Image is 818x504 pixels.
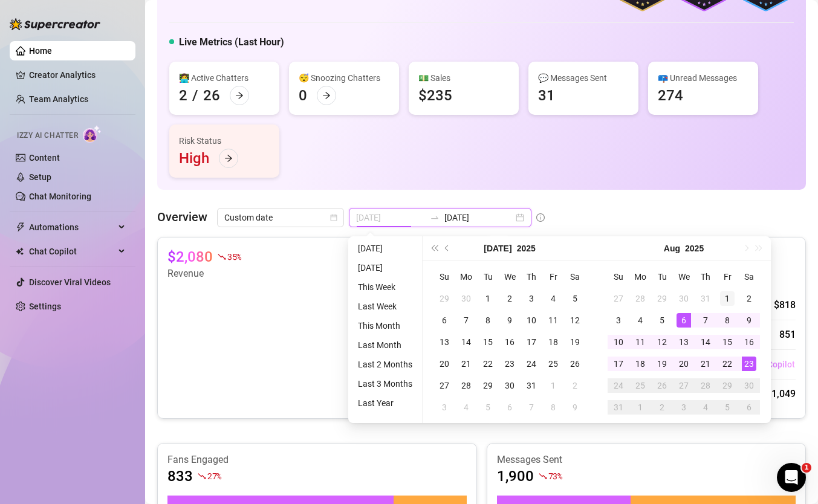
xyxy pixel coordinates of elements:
[611,400,626,415] div: 31
[673,331,695,353] td: 2025-08-13
[774,298,796,312] div: $818
[658,86,683,105] div: 274
[353,241,417,256] li: [DATE]
[29,242,115,261] span: Chat Copilot
[524,291,539,306] div: 3
[633,335,648,349] div: 11
[455,266,477,288] th: Mo
[695,331,716,353] td: 2025-08-14
[611,357,626,371] div: 17
[299,71,389,85] div: 😴 Snoozing Chatters
[330,214,337,221] span: calendar
[477,396,499,418] td: 2025-08-05
[548,470,562,482] span: 73 %
[517,236,536,260] button: Choose a year
[235,91,244,100] span: arrow-right
[430,213,440,222] span: swap-right
[611,313,626,328] div: 3
[433,396,455,418] td: 2025-08-03
[524,357,539,371] div: 24
[738,288,760,309] td: 2025-08-02
[497,453,796,467] article: Messages Sent
[698,400,713,415] div: 4
[542,353,564,375] td: 2025-07-25
[353,318,417,333] li: This Month
[441,236,454,260] button: Previous month (PageUp)
[29,153,60,163] a: Content
[633,357,648,371] div: 18
[353,260,417,275] li: [DATE]
[29,94,88,104] a: Team Analytics
[499,375,521,396] td: 2025-07-30
[16,222,25,232] span: thunderbolt
[502,313,517,328] div: 9
[611,335,626,349] div: 10
[651,396,673,418] td: 2025-09-02
[521,353,542,375] td: 2025-07-24
[779,328,796,342] div: 851
[521,266,542,288] th: Th
[16,247,24,256] img: Chat Copilot
[167,453,467,467] article: Fans Engaged
[455,375,477,396] td: 2025-07-28
[437,378,452,393] div: 27
[521,331,542,353] td: 2025-07-17
[499,266,521,288] th: We
[633,400,648,415] div: 1
[356,211,425,224] input: Start date
[481,291,495,306] div: 1
[29,172,51,182] a: Setup
[433,309,455,331] td: 2025-07-06
[433,331,455,353] td: 2025-07-13
[695,309,716,331] td: 2025-08-07
[651,266,673,288] th: Tu
[698,313,713,328] div: 7
[179,35,284,50] h5: Live Metrics (Last Hour)
[224,208,337,227] span: Custom date
[742,357,756,371] div: 23
[564,353,586,375] td: 2025-07-26
[484,236,511,260] button: Choose a month
[477,331,499,353] td: 2025-07-15
[629,266,651,288] th: Mo
[771,387,796,401] div: 1,049
[157,208,207,226] article: Overview
[542,375,564,396] td: 2025-08-01
[459,378,473,393] div: 28
[738,309,760,331] td: 2025-08-09
[179,86,187,105] div: 2
[655,400,669,415] div: 2
[720,335,735,349] div: 15
[299,86,307,105] div: 0
[427,236,441,260] button: Last year (Control + left)
[542,288,564,309] td: 2025-07-04
[207,470,221,482] span: 27 %
[608,353,629,375] td: 2025-08-17
[716,266,738,288] th: Fr
[742,313,756,328] div: 9
[655,357,669,371] div: 19
[716,331,738,353] td: 2025-08-15
[437,291,452,306] div: 29
[629,396,651,418] td: 2025-09-01
[477,309,499,331] td: 2025-07-08
[455,288,477,309] td: 2025-06-30
[564,309,586,331] td: 2025-07-12
[198,472,206,480] span: fall
[546,313,560,328] div: 11
[502,335,517,349] div: 16
[29,65,126,85] a: Creator Analytics
[677,335,691,349] div: 13
[546,335,560,349] div: 18
[651,288,673,309] td: 2025-07-29
[673,396,695,418] td: 2025-09-03
[459,335,473,349] div: 14
[481,378,495,393] div: 29
[651,309,673,331] td: 2025-08-05
[539,472,547,480] span: fall
[437,357,452,371] div: 20
[524,313,539,328] div: 10
[738,375,760,396] td: 2025-08-30
[459,357,473,371] div: 21
[418,71,509,85] div: 💵 Sales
